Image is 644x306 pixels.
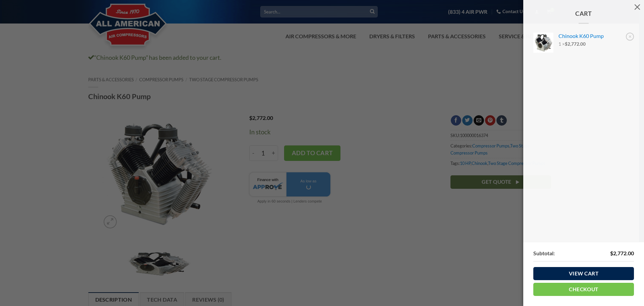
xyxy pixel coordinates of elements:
span: $ [565,41,568,47]
span: $ [610,250,613,256]
a: View cart [533,267,634,280]
a: Remove Chinook K60 Pump from cart [626,33,634,41]
bdi: 2,772.00 [565,41,586,47]
a: Checkout [533,283,634,296]
span: Cart [533,10,634,17]
span: 1 × [558,41,586,47]
bdi: 2,772.00 [610,250,634,256]
a: Chinook K60 Pump [558,33,624,40]
strong: Subtotal: [533,249,555,258]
